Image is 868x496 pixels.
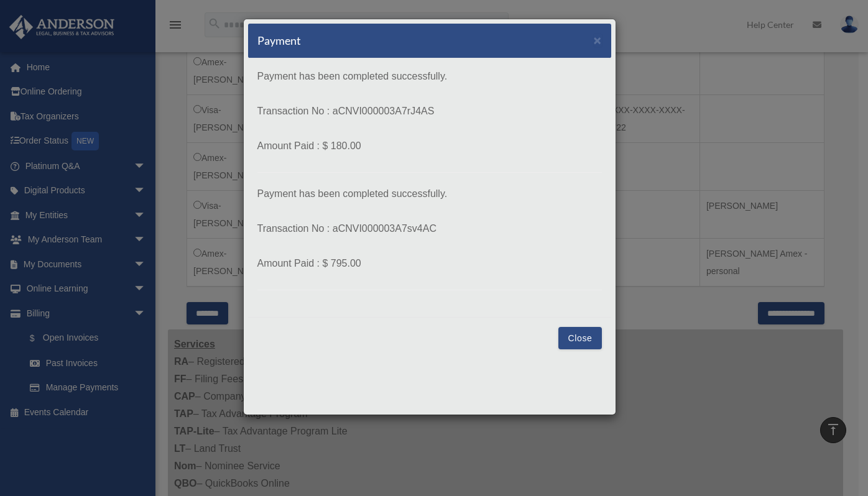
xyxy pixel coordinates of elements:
[594,34,602,47] button: Close
[594,33,602,47] span: ×
[257,185,602,203] p: Payment has been completed successfully.
[257,103,602,120] p: Transaction No : aCNVI000003A7rJ4AS
[257,255,602,272] p: Amount Paid : $ 795.00
[257,137,602,155] p: Amount Paid : $ 180.00
[257,68,602,85] p: Payment has been completed successfully.
[257,33,301,48] h5: Payment
[257,220,602,237] p: Transaction No : aCNVI000003A7sv4AC
[558,327,601,349] button: Close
